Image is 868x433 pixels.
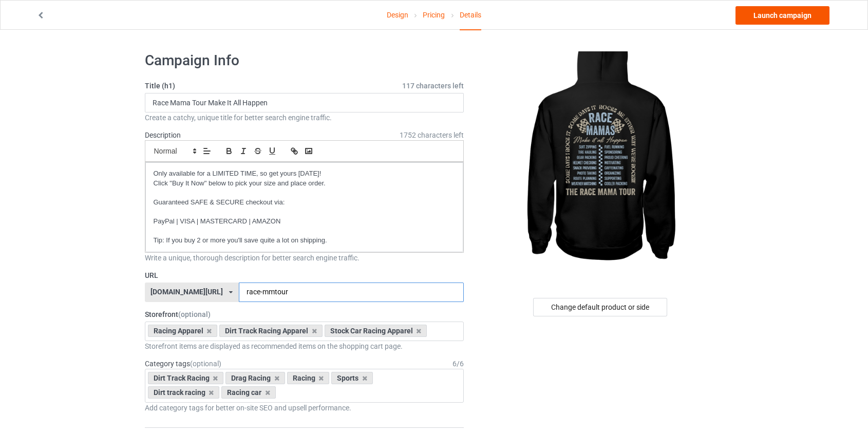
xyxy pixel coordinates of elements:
div: Drag Racing [225,372,285,384]
div: Dirt Track Racing Apparel [219,325,323,337]
div: Sports [331,372,373,384]
p: Guaranteed SAFE & SECURE checkout via: [154,198,456,208]
div: Dirt Track Racing [148,372,224,384]
div: Racing [287,372,330,384]
div: Storefront items are displayed as recommended items on the shopping cart page. [145,341,464,351]
div: Racing Apparel [148,325,218,337]
p: Only available for a LIMITED TIME, so get yours [DATE]! [154,169,456,179]
span: (optional) [178,310,211,318]
p: PayPal | VISA | MASTERCARD | AMAZON [154,217,456,227]
span: (optional) [190,360,221,368]
p: Click "Buy It Now" below to pick your size and place order. [154,179,456,189]
div: 6 / 6 [452,359,464,369]
a: Design [387,1,408,29]
div: Stock Car Racing Apparel [325,325,427,337]
div: Dirt track racing [148,386,220,399]
label: Description [145,131,181,139]
div: [DOMAIN_NAME][URL] [150,288,223,295]
div: Add category tags for better on-site SEO and upsell performance. [145,403,464,413]
span: 1752 characters left [400,130,464,140]
div: Change default product or side [533,298,667,316]
a: Pricing [423,1,445,29]
h1: Campaign Info [145,51,464,70]
div: Write a unique, thorough description for better search engine traffic. [145,253,464,263]
p: Tip: If you buy 2 or more you'll save quite a lot on shipping. [154,236,456,246]
div: Details [460,1,481,30]
div: Create a catchy, unique title for better search engine traffic. [145,112,464,123]
label: URL [145,270,464,280]
span: 117 characters left [402,81,464,91]
label: Category tags [145,359,221,369]
label: Storefront [145,309,464,319]
label: Title (h1) [145,81,464,91]
div: Racing car [221,386,276,399]
a: Launch campaign [735,6,829,25]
